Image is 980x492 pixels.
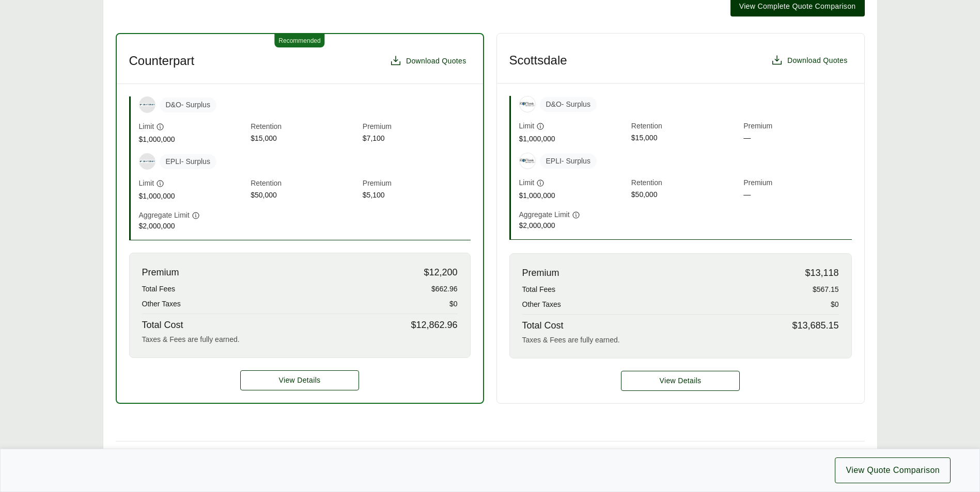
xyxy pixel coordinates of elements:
[631,121,739,133] span: Retention
[631,189,739,201] span: $50,000
[520,153,535,169] img: Scottsdale
[540,97,597,112] span: D&O - Surplus
[520,96,535,112] img: Scottsdale
[831,299,839,310] span: $0
[160,97,216,112] span: D&O - Surplus
[519,134,627,144] span: $1,000,000
[142,266,179,280] span: Premium
[835,457,951,483] button: View Quote Comparison
[240,370,359,390] a: Counterpart details
[519,177,535,188] span: Limit
[431,284,458,294] span: $662.96
[406,56,466,67] span: Download Quotes
[767,50,852,71] button: Download Quotes
[251,121,359,133] span: Retention
[522,284,556,295] span: Total Fees
[743,121,851,133] span: Premium
[813,284,839,295] span: $567.15
[660,375,702,386] span: View Details
[139,121,154,132] span: Limit
[139,178,154,189] span: Limit
[846,464,940,477] span: View Quote Comparison
[449,299,458,309] span: $0
[805,266,838,280] span: $13,118
[279,375,321,386] span: View Details
[522,335,839,346] div: Taxes & Fees are fully earned.
[139,134,247,145] span: $1,000,000
[522,319,564,333] span: Total Cost
[509,53,567,68] h3: Scottsdale
[522,266,559,280] span: Premium
[142,284,176,294] span: Total Fees
[363,190,471,202] span: $5,100
[251,178,359,190] span: Retention
[139,103,155,106] img: Counterpart
[251,133,359,145] span: $15,000
[787,55,848,66] span: Download Quotes
[519,209,570,220] span: Aggregate Limit
[142,334,458,345] div: Taxes & Fees are fully earned.
[142,299,181,309] span: Other Taxes
[743,133,851,144] span: —
[621,371,740,391] button: View Details
[363,178,471,190] span: Premium
[142,318,183,332] span: Total Cost
[519,190,627,201] span: $1,000,000
[139,160,155,163] img: Counterpart
[739,1,856,12] span: View Complete Quote Comparison
[792,319,838,333] span: $13,685.15
[139,221,247,232] span: $2,000,000
[519,121,535,132] span: Limit
[139,191,247,202] span: $1,000,000
[411,318,457,332] span: $12,862.96
[363,133,471,145] span: $7,100
[385,51,471,71] button: Download Quotes
[240,370,359,390] button: View Details
[540,154,597,169] span: EPLI - Surplus
[424,266,457,280] span: $12,200
[621,371,740,391] a: Scottsdale details
[631,133,739,144] span: $15,000
[251,190,359,202] span: $50,000
[522,299,561,310] span: Other Taxes
[743,177,851,189] span: Premium
[631,177,739,189] span: Retention
[743,189,851,201] span: —
[363,121,471,133] span: Premium
[129,53,195,69] h3: Counterpart
[519,220,627,231] span: $2,000,000
[160,154,216,169] span: EPLI - Surplus
[139,210,190,221] span: Aggregate Limit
